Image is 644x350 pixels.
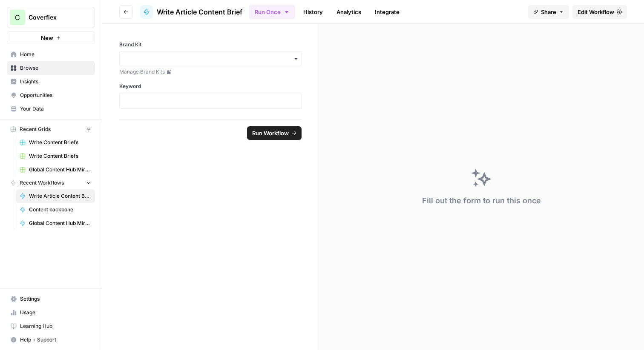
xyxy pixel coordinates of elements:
[7,333,95,347] button: Help + Support
[16,136,95,149] a: Write Content Briefs
[7,7,95,28] button: Workspace: Coverflex
[20,51,91,58] span: Home
[20,336,91,344] span: Help + Support
[119,68,302,76] a: Manage Brand Kits
[15,12,20,23] span: C
[252,129,289,137] span: Run Workflow
[7,319,95,333] a: Learning Hub
[29,192,91,200] span: Write Article Content Brief
[20,125,51,133] span: Recent Grids
[29,219,91,227] span: Global Content Hub Mirror Engine
[370,5,405,19] a: Integrate
[298,5,328,19] a: History
[41,34,53,42] span: New
[249,5,295,19] button: Run Once
[16,149,95,163] a: Write Content Briefs
[7,292,95,306] a: Settings
[20,309,91,316] span: Usage
[16,189,95,203] a: Write Article Content Brief
[578,8,614,16] span: Edit Workflow
[16,163,95,176] a: Global Content Hub Mirror
[20,91,91,99] span: Opportunities
[528,5,569,19] button: Share
[7,31,95,44] button: New
[7,306,95,319] a: Usage
[572,5,627,19] a: Edit Workflow
[7,176,95,189] button: Recent Workflows
[7,102,95,116] a: Your Data
[422,195,541,207] div: Fill out the form to run this once
[20,78,91,85] span: Insights
[7,48,95,61] a: Home
[7,88,95,102] a: Opportunities
[16,216,95,230] a: Global Content Hub Mirror Engine
[29,152,91,160] span: Write Content Briefs
[29,13,80,22] span: Coverflex
[119,83,302,90] label: Keyword
[29,139,91,146] span: Write Content Briefs
[541,8,556,16] span: Share
[20,179,64,187] span: Recent Workflows
[247,126,302,140] button: Run Workflow
[16,203,95,216] a: Content backbone
[20,322,91,330] span: Learning Hub
[7,123,95,136] button: Recent Grids
[331,5,366,19] a: Analytics
[7,75,95,88] a: Insights
[140,5,242,19] a: Write Article Content Brief
[119,41,302,48] label: Brand Kit
[20,105,91,113] span: Your Data
[157,7,242,17] span: Write Article Content Brief
[20,64,91,72] span: Browse
[29,206,91,213] span: Content backbone
[7,61,95,75] a: Browse
[29,166,91,174] span: Global Content Hub Mirror
[20,295,91,303] span: Settings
